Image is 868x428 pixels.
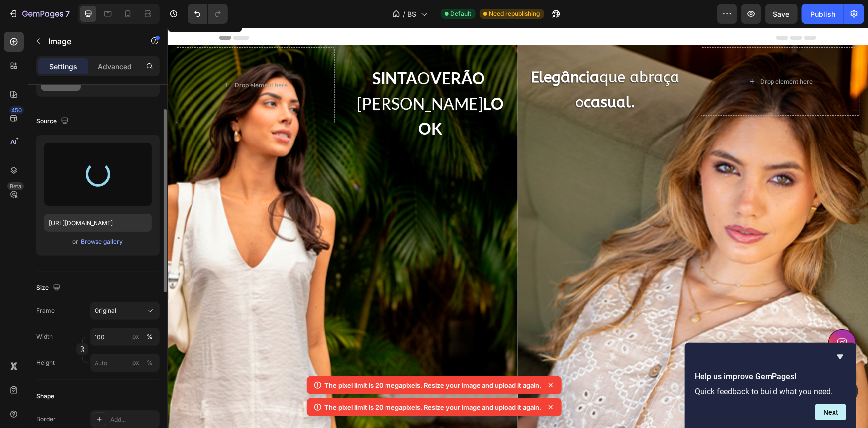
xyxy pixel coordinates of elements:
span: O [205,40,321,60]
span: / [403,9,406,19]
div: % [147,358,153,367]
p: Advanced [98,61,132,72]
button: Save [765,4,798,24]
label: Height [36,358,55,367]
button: % [130,331,142,343]
label: Frame [36,306,55,315]
div: Add... [110,415,157,424]
div: Shape [36,392,54,401]
button: % [130,357,142,369]
input: https://example.com/image.jpg [44,214,152,232]
span: que abraça o [364,40,512,83]
span: BS [408,9,417,19]
input: px% [90,354,160,372]
div: Drop element here [67,53,120,61]
input: px% [90,328,160,346]
p: 7 [65,8,70,20]
h2: Help us improve GemPages! [695,371,846,383]
div: Border [36,415,56,424]
p: Settings [49,61,77,72]
strong: casual. [417,65,468,83]
div: Size [36,282,63,295]
p: Image [48,35,133,47]
button: Publish [802,4,844,24]
div: Help us improve GemPages! [695,351,846,420]
strong: VERÃO [263,40,318,60]
iframe: Design area [168,28,868,428]
span: [PERSON_NAME] [189,66,336,111]
span: or [73,236,79,248]
label: Width [36,332,53,341]
div: Beta [7,182,24,190]
div: % [147,332,153,341]
strong: SINTA [205,40,250,60]
p: Quick feedback to build what you need. [695,387,846,396]
span: Original [95,306,116,315]
button: px [144,357,156,369]
span: Need republishing [489,9,540,18]
div: Publish [810,9,835,19]
span: Save [773,10,790,18]
div: Browse gallery [81,237,123,246]
p: The pixel limit is 20 megapixels. Resize your image and upload it again. [325,380,542,390]
strong: Elegância [364,40,432,58]
button: Browse gallery [81,237,124,247]
div: 450 [9,106,24,114]
p: The pixel limit is 20 megapixels. Resize your image and upload it again. [325,402,542,412]
button: Next question [815,404,846,420]
div: px [132,358,139,367]
div: Source [36,115,71,128]
div: Drop element here [592,50,645,58]
button: Hide survey [834,351,846,363]
div: Undo/Redo [188,4,228,24]
button: px [144,331,156,343]
span: Default [451,9,472,18]
button: 7 [4,4,74,24]
div: px [132,332,139,341]
button: Original [90,302,160,320]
